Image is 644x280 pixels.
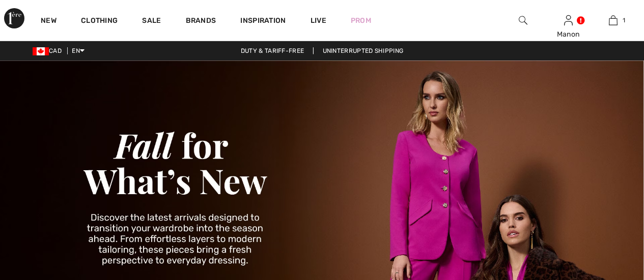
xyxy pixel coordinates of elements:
span: EN [72,47,85,54]
img: search the website [519,14,527,26]
a: Sale [142,16,161,27]
div: Manon [546,29,591,40]
a: Brands [186,16,216,27]
a: New [41,16,57,27]
span: CAD [33,47,66,54]
a: Clothing [81,16,118,27]
a: Sign In [564,15,573,25]
span: 1 [623,16,625,25]
img: 1ère Avenue [4,8,24,28]
iframe: Opens a widget where you can find more information [579,250,634,275]
img: My Info [564,14,573,26]
span: Inspiration [240,16,286,27]
a: 1 [591,14,635,26]
img: Canadian Dollar [33,47,49,55]
img: My Bag [609,14,618,26]
a: Live [311,15,326,26]
a: Prom [351,15,371,26]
